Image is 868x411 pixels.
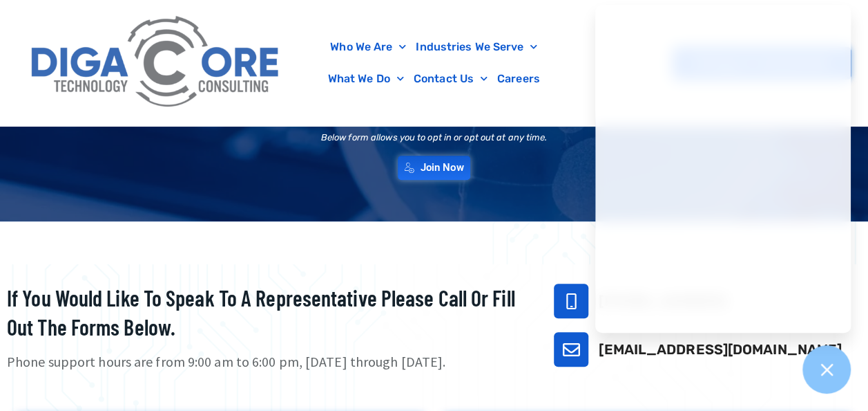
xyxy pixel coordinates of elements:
[323,63,409,95] a: What We Do
[321,133,548,142] h2: Below form allows you to opt in or opt out at any time.
[24,7,288,119] img: Digacore Logo
[7,284,519,341] h2: If you would like to speak to a representative please call or fill out the forms below.
[595,5,851,333] iframe: Chatgenie Messenger
[409,63,492,95] a: Contact Us
[492,63,545,95] a: Careers
[295,31,572,95] nav: Menu
[421,163,464,173] span: Join Now
[554,332,588,367] a: support@digacore.com
[554,284,588,318] a: 732-646-5725
[599,341,842,358] a: [EMAIL_ADDRESS][DOMAIN_NAME]
[411,31,542,63] a: Industries We Serve
[325,31,411,63] a: Who We Are
[398,156,471,180] a: Join Now
[7,352,519,372] p: Phone support hours are from 9:00 am to 6:00 pm, [DATE] through [DATE].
